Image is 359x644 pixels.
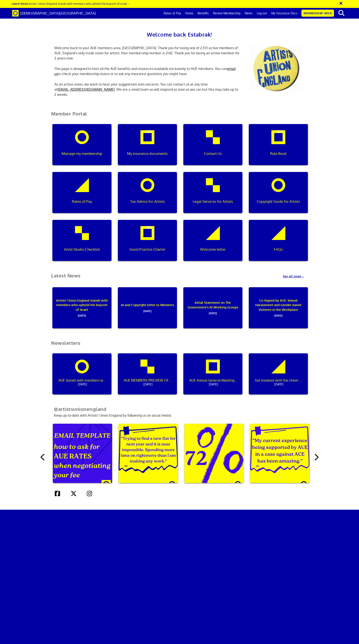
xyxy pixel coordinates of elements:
[48,406,311,412] h2: @artistsunionengland
[124,382,172,387] span: [DATE]
[243,8,255,19] a: News
[115,124,180,172] a: My insurance documents
[189,376,238,387] p: AUE Annual General Meeting - get involved!
[48,273,84,278] h2: Latest News
[186,247,239,252] p: Welcome letter
[55,287,108,328] p: Artists’ Union England stands with members who uphold the boycott of Israel
[246,172,311,220] a: Copyright Guide for Artists
[51,66,244,76] p: This page is designed to host all the AUE benefits and resources available exclusively to AUE mem...
[186,309,239,315] span: [DATE]
[121,287,174,328] p: AI and Copyright letter to Ministers
[115,172,180,220] a: Tax Advice for Artists
[252,287,305,328] p: Co-Signed by AUE: Sexual Harassment and Gender-based Violence in the Workplace
[121,199,174,204] p: Tax Advice for Artists
[121,247,174,252] p: Good Practice Charter
[55,312,108,317] span: [DATE]
[246,287,311,335] a: Co-Signed by AUE: Sexual Harassment and Gender-based Violence in the Workplace[DATE]
[252,312,305,317] span: [DATE]
[252,199,305,204] p: Copyright Guide for Artists
[180,353,246,401] a: AUE Annual General Meeting - get involved![DATE]
[55,199,108,204] p: Rates of Pay
[283,269,311,278] a: See all news→
[246,353,311,401] a: Get Involved with the Union - Major Dates for Your Diary[DATE]
[51,30,308,39] h2: Welcome back Estabrak!
[186,287,239,328] p: Initial Statement on The Government's AI Working Groups
[183,8,196,19] a: Home
[246,124,311,172] a: Rule Book
[58,382,107,387] span: [DATE]
[180,220,246,268] a: Welcome letter
[162,8,183,19] a: Rates of Pay
[49,353,115,401] a: AUE stands with members who uphold the boycott of Israel[DATE]
[12,2,29,5] strong: Latest News:
[49,172,115,220] a: Rates of Pay
[180,287,246,335] a: Initial Statement on The Government's AI Working Groups[DATE]
[121,307,174,313] span: [DATE]
[49,220,115,268] a: Artist Studio Checklist
[180,172,246,220] a: Legal Services for Artists
[269,8,300,19] a: My Insurance Docs
[48,400,311,418] p: Keep up-to-date with Artists’ Union England by following us on social media
[301,10,334,17] a: Membership Area
[180,124,246,172] a: Contact Us
[246,220,311,268] a: FAQs
[115,220,180,268] a: Good Practice Charter
[49,287,115,335] a: Artists’ Union England stands with members who uphold the boycott of Israel[DATE]
[51,45,244,61] p: Welcome back to your AUE members area, [GEOGRAPHIC_DATA]. Thank you for being one of 2,133 active...
[115,287,180,335] a: AI and Copyright letter to Ministers[DATE]
[58,376,107,387] p: AUE stands with members who uphold the boycott of Israel
[252,151,305,156] p: Rule Book
[186,199,239,204] p: Legal Services for Artists
[255,382,303,387] span: [DATE]
[211,8,243,19] a: Renew Membership
[124,376,172,387] p: AUE MEMBERS PREVIEW OF THE NEW INDUSTRIA REPORT ON ARTISTS' LIVELIHOODS
[189,382,238,387] span: [DATE]
[49,124,115,172] a: Manage my membership
[55,151,108,156] p: Manage my membership
[48,340,311,351] h2: Newsletters
[51,82,244,97] p: As an active union, we want to hear your suggestions and concerns. You can contact us at any time...
[55,247,108,252] p: Artist Studio Checklist
[115,353,180,401] a: AUE MEMBERS PREVIEW OF THE NEW INDUSTRIA REPORT ON ARTISTS' LIVELIHOODS[DATE]
[9,8,99,19] a: Brand [DEMOGRAPHIC_DATA][GEOGRAPHIC_DATA]
[335,9,348,18] button: search
[196,8,211,19] a: Benefits
[186,151,239,156] p: Contact Us
[255,8,269,19] a: Log out
[20,11,96,15] span: [DEMOGRAPHIC_DATA][GEOGRAPHIC_DATA]
[121,151,174,156] p: My insurance documents
[12,2,131,5] a: Latest News:Artists’ Union England stands with members who uphold the boycott of Israel →
[48,111,311,121] h2: Member Portal
[255,376,303,387] p: Get Involved with the Union - Major Dates for Your Diary
[252,247,305,252] p: FAQs
[58,87,115,92] a: [EMAIL_ADDRESS][DOMAIN_NAME]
